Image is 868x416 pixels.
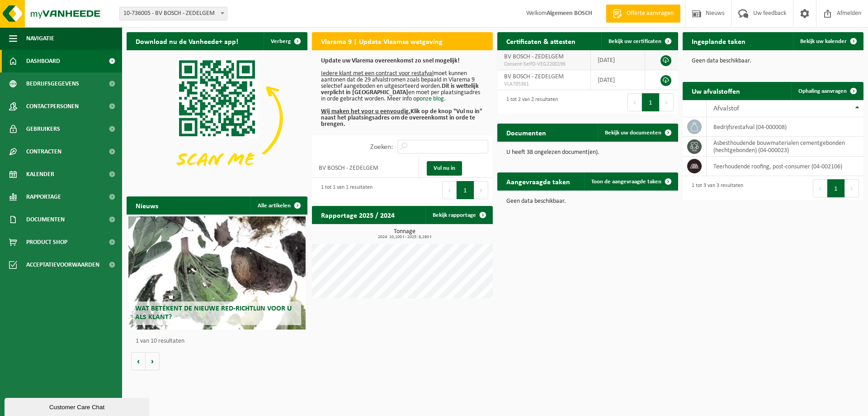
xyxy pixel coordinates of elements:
[250,196,307,215] a: Alle artikelen
[692,58,854,64] p: Geen data beschikbaar.
[584,172,677,191] a: Toon de aangevraagde taken
[119,7,227,20] span: 10-736005 - BV BOSCH - ZEDELGEM
[707,157,863,176] td: teerhoudende roofing, post-consumer (04-002106)
[136,338,303,344] p: 1 van 10 resultaten
[26,253,99,276] span: Acceptatievoorwaarden
[605,130,661,136] span: Bekijk uw documenten
[687,178,743,198] div: 1 tot 3 van 3 resultaten
[425,206,492,224] a: Bekijk rapportage
[798,88,847,94] span: Ophaling aanvragen
[321,57,460,64] b: Update uw Vlarema overeenkomst zo snel mogelijk!
[146,352,160,370] button: Volgende
[128,216,306,330] a: Wat betekent de nieuwe RED-richtlijn voor u als klant?
[713,105,739,112] span: Afvalstof
[504,53,564,60] span: BV BOSCH - ZEDELGEM
[504,73,564,80] span: BV BOSCH - ZEDELGEM
[683,32,755,50] h2: Ingeplande taken
[420,96,446,102] a: onze blog.
[127,50,307,186] img: Download de VHEPlus App
[504,81,584,88] span: VLA705361
[321,108,410,115] u: Wij maken het voor u eenvoudig.
[707,117,863,137] td: bedrijfsrestafval (04-000008)
[457,181,474,199] button: 1
[316,180,373,200] div: 1 tot 1 van 1 resultaten
[707,137,863,157] td: asbesthoudende bouwmaterialen cementgebonden (hechtgebonden) (04-000023)
[502,92,558,112] div: 1 tot 2 van 2 resultaten
[131,352,146,370] button: Vorige
[26,118,60,140] span: Gebruikers
[321,58,484,128] p: moet kunnen aantonen dat de 29 afvalstromen zoals bepaald in Vlarema 9 selectief aangeboden en ui...
[606,5,680,23] a: Offerte aanvragen
[627,93,642,111] button: Previous
[5,396,151,416] iframe: chat widget
[601,32,677,50] a: Bekijk uw certificaten
[316,229,493,239] h3: Tonnage
[504,61,584,68] span: Consent-SelfD-VEG2200196
[26,95,79,118] span: Contactpersonen
[127,196,167,214] h2: Nieuws
[26,27,54,50] span: Navigatie
[474,181,488,199] button: Next
[791,82,863,100] a: Ophaling aanvragen
[127,32,247,50] h2: Download nu de Vanheede+ app!
[591,70,645,90] td: [DATE]
[321,83,479,96] b: Dit is wettelijk verplicht in [GEOGRAPHIC_DATA]
[312,32,452,50] h2: Vlarema 9 | Update Vlaamse wetgeving
[26,140,61,163] span: Contracten
[442,181,457,199] button: Previous
[120,7,227,20] span: 10-736005 - BV BOSCH - ZEDELGEM
[845,179,859,197] button: Next
[316,235,493,239] span: 2024: 10,100 t - 2025: 8,280 t
[591,50,645,70] td: [DATE]
[793,32,863,50] a: Bekijk uw kalender
[609,38,661,44] span: Bekijk uw certificaten
[370,143,393,151] label: Zoeken:
[506,149,669,156] p: U heeft 38 ongelezen document(en).
[271,38,291,44] span: Verberg
[591,179,661,185] span: Toon de aangevraagde taken
[26,50,60,72] span: Dashboard
[497,124,555,141] h2: Documenten
[135,305,292,321] span: Wat betekent de nieuwe RED-richtlijn voor u als klant?
[800,38,847,44] span: Bekijk uw kalender
[26,72,79,95] span: Bedrijfsgegevens
[813,179,827,197] button: Previous
[506,198,669,205] p: Geen data beschikbaar.
[312,206,404,224] h2: Rapportage 2025 / 2024
[26,186,61,208] span: Rapportage
[26,208,65,231] span: Documenten
[26,163,54,186] span: Kalender
[321,70,434,77] u: Iedere klant met een contract voor restafval
[427,161,462,176] a: Vul nu in
[547,10,592,17] strong: Algemeen BOSCH
[660,93,674,111] button: Next
[497,32,585,50] h2: Certificaten & attesten
[598,124,677,142] a: Bekijk uw documenten
[642,93,660,111] button: 1
[683,82,749,100] h2: Uw afvalstoffen
[26,231,67,253] span: Product Shop
[321,108,482,128] b: Klik op de knop "Vul nu in" naast het plaatsingsadres om de overeenkomst in orde te brengen.
[312,158,419,178] td: BV BOSCH - ZEDELGEM
[264,32,307,50] button: Verberg
[827,179,845,197] button: 1
[624,9,676,18] span: Offerte aanvragen
[497,172,579,190] h2: Aangevraagde taken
